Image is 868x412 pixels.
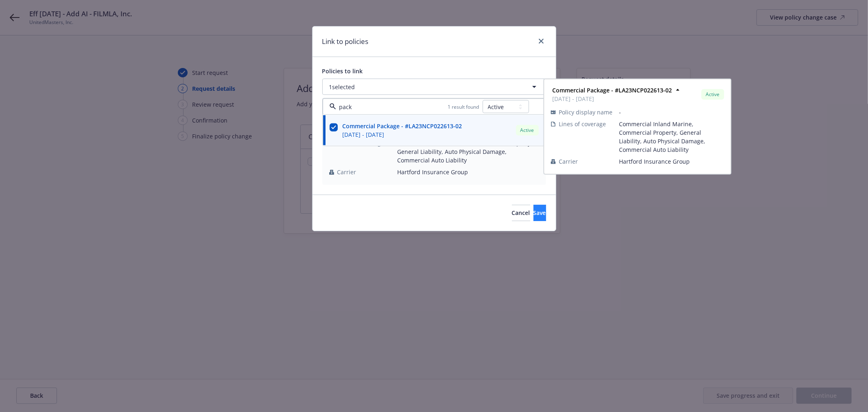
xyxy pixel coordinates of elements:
[398,139,539,164] span: Commercial Inland Marine, Commercial Property, General Liability, Auto Physical Damage, Commercia...
[619,157,724,166] span: Hartford Insurance Group
[322,79,546,95] button: 1selected
[559,108,613,116] span: Policy display name
[322,36,369,47] h1: Link to policies
[553,94,672,103] span: [DATE] - [DATE]
[619,108,724,116] span: -
[536,36,546,46] a: close
[705,91,721,98] span: Active
[398,168,539,176] span: Hartford Insurance Group
[619,120,724,154] span: Commercial Inland Marine, Commercial Property, General Liability, Auto Physical Damage, Commercia...
[329,83,355,91] span: 1 selected
[512,205,530,221] button: Cancel
[322,67,363,75] span: Policies to link
[343,122,462,130] strong: Commercial Package - #LA23NCP022613-02
[559,120,606,128] span: Lines of coverage
[343,130,462,139] span: [DATE] - [DATE]
[519,127,536,134] span: Active
[512,209,530,217] span: Cancel
[559,157,578,166] span: Carrier
[448,103,479,110] span: 1 result found
[533,205,546,221] button: Save
[337,168,356,176] span: Carrier
[533,209,546,217] span: Save
[553,86,672,94] strong: Commercial Package - #LA23NCP022613-02
[336,103,448,111] input: Filter by keyword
